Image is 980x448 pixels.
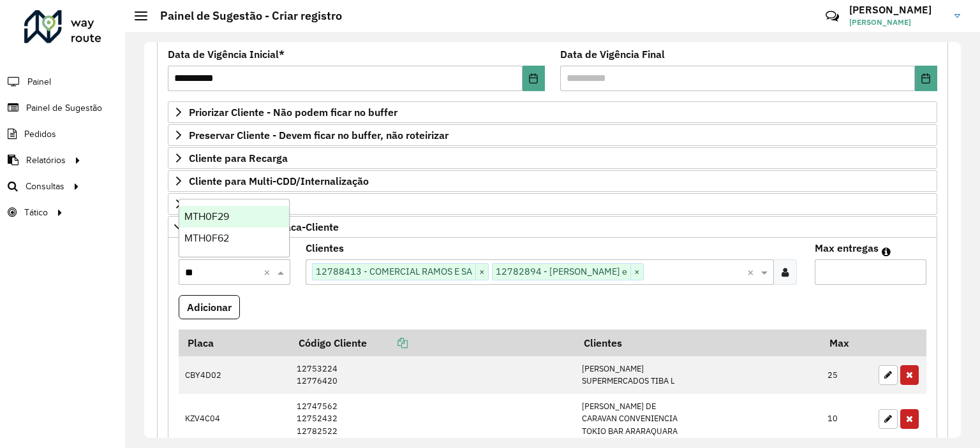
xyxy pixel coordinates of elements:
a: Mapas Sugeridos: Placa-Cliente [168,216,937,238]
span: Painel [27,75,51,89]
td: 10 [821,394,872,444]
label: Clientes [306,240,344,256]
button: Adicionar [179,295,240,319]
h2: Painel de Sugestão - Criar registro [147,9,342,23]
span: Relatórios [26,154,66,167]
label: Data de Vigência Final [560,47,665,62]
label: Max entregas [815,240,879,256]
span: Preservar Cliente - Devem ficar no buffer, não roteirizar [189,130,449,140]
ng-dropdown-panel: Options list [179,199,290,257]
span: Tático [24,206,48,219]
span: 12782894 - [PERSON_NAME] e [493,264,630,279]
span: Priorizar Cliente - Não podem ficar no buffer [189,107,397,117]
span: MTH0F62 [184,233,229,243]
span: 12788413 - COMERCIAL RAMOS E SA [313,264,475,279]
a: Cliente para Multi-CDD/Internalização [168,170,937,192]
label: Data de Vigência Inicial [168,47,285,62]
th: Código Cliente [290,329,575,356]
a: Cliente Retira [168,193,937,215]
span: × [475,264,488,280]
span: Cliente para Multi-CDD/Internalização [189,176,369,186]
a: Contato Rápido [819,3,846,30]
span: Pedidos [24,127,56,141]
span: Clear all [747,264,758,280]
span: MTH0F29 [184,211,229,222]
span: Painel de Sugestão [26,101,102,115]
td: [PERSON_NAME] DE CARAVAN CONVENIENCIA TOKIO BAR ARARAQUARA [575,394,820,444]
a: Preservar Cliente - Devem ficar no buffer, não roteirizar [168,124,937,146]
td: 25 [821,356,872,394]
td: 12747562 12752432 12782522 [290,394,575,444]
h3: [PERSON_NAME] [849,4,945,16]
th: Placa [179,329,290,356]
th: Max [821,329,872,356]
a: Copiar [367,336,408,349]
span: × [630,264,643,280]
span: Clear all [264,264,274,280]
span: [PERSON_NAME] [849,17,945,28]
td: KZV4C04 [179,394,290,444]
td: 12753224 12776420 [290,356,575,394]
td: [PERSON_NAME] SUPERMERCADOS TIBA L [575,356,820,394]
button: Choose Date [523,66,545,91]
td: CBY4D02 [179,356,290,394]
th: Clientes [575,329,820,356]
a: Cliente para Recarga [168,147,937,169]
button: Choose Date [915,66,937,91]
span: Cliente para Recarga [189,153,288,163]
span: Consultas [26,180,64,193]
a: Priorizar Cliente - Não podem ficar no buffer [168,101,937,123]
em: Máximo de clientes que serão colocados na mesma rota com os clientes informados [882,247,891,257]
